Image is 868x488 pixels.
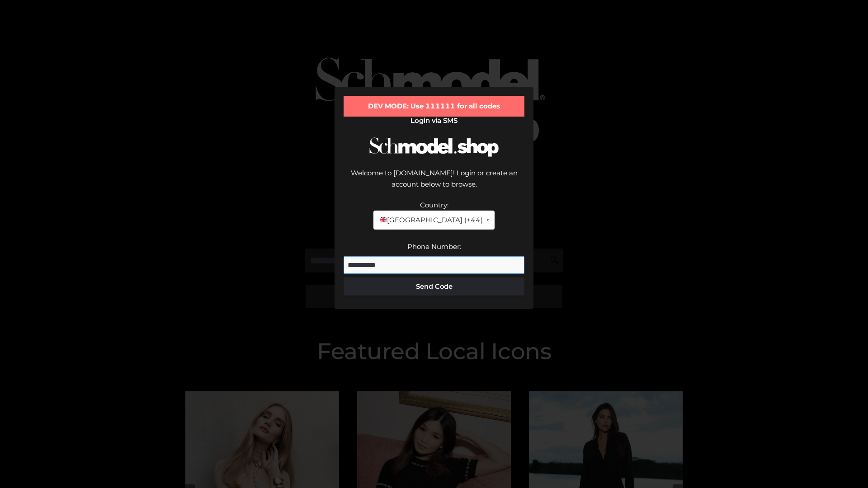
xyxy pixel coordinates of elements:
[344,167,524,199] div: Welcome to [DOMAIN_NAME]! Login or create an account below to browse.
[379,214,482,226] span: [GEOGRAPHIC_DATA] (+44)
[344,96,524,117] div: DEV MODE: Use 111111 for all codes
[366,129,502,165] img: Schmodel Logo
[380,216,387,223] img: 🇬🇧
[407,242,461,251] label: Phone Number:
[420,201,448,209] label: Country:
[344,117,524,125] h2: Login via SMS
[344,277,524,296] button: Send Code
